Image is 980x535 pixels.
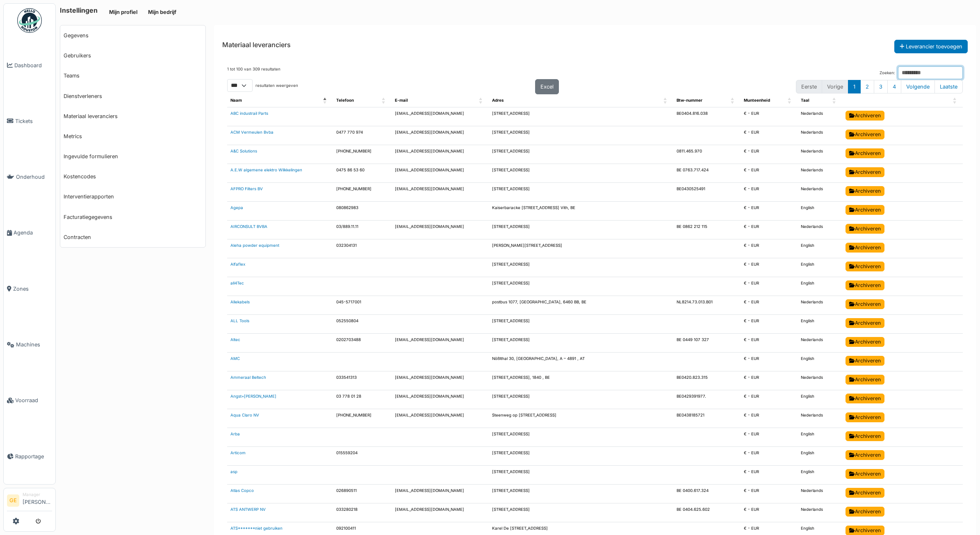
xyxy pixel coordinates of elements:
td: [STREET_ADDRESS] [489,334,673,353]
a: Archiveren [846,111,884,121]
td: [EMAIL_ADDRESS][DOMAIN_NAME] [392,409,489,428]
a: Archiveren [846,375,884,385]
a: Teams [60,66,205,86]
a: ABC industrail Parts [230,111,268,116]
a: Dashboard [4,37,55,93]
td: € - EUR [741,371,798,390]
td: € - EUR [741,428,798,447]
a: Ammeraal Beltech [230,375,266,380]
td: Nederlands [798,183,842,202]
a: ACM Vermeulen Bvba [230,130,273,134]
td: BE0420.823.315 [673,371,741,390]
button: 3 [874,80,888,93]
div: Manager [23,492,52,498]
a: Machines [4,316,55,372]
a: Archiveren [846,205,884,215]
a: Alfaflex [230,262,245,266]
td: English [798,258,842,277]
a: Archiveren [846,280,884,290]
span: : Activate to sort [953,94,958,107]
td: [EMAIL_ADDRESS][DOMAIN_NAME] [392,126,489,145]
span: Taal [801,98,809,102]
a: asp [230,469,237,474]
a: Voorraad [4,373,55,428]
a: Kostencodes [60,166,205,187]
td: BE 0449 107 327 [673,334,741,353]
a: Archiveren [846,488,884,498]
td: € - EUR [741,503,798,522]
td: 033280218 [333,503,392,522]
a: Dienstverleners [60,86,205,106]
a: ATS ANTWERP NV [230,507,266,512]
a: Ingevulde formulieren [60,146,205,166]
td: 0811.465.970 [673,145,741,164]
td: [PERSON_NAME][STREET_ADDRESS] [489,239,673,258]
h6: Instellingen [60,7,98,14]
td: [EMAIL_ADDRESS][DOMAIN_NAME] [392,145,489,164]
td: [STREET_ADDRESS] [489,390,673,409]
td: BE0429391977. [673,390,741,409]
td: BE0438185721 [673,409,741,428]
button: Mijn bedrijf [143,5,182,19]
span: Telefoon: Activate to sort [382,94,387,107]
label: resultaten weergeven [255,83,298,89]
a: Allekabels [230,300,250,304]
td: € - EUR [741,315,798,334]
td: € - EUR [741,164,798,183]
td: € - EUR [741,126,798,145]
span: Rapportage [15,453,52,460]
td: Steenweg op [STREET_ADDRESS] [489,409,673,428]
td: Nößlthal 30, [GEOGRAPHIC_DATA], A – 4891 , AT [489,353,673,371]
td: [STREET_ADDRESS] [489,221,673,239]
td: English [798,390,842,409]
td: [PHONE_NUMBER] [333,145,392,164]
a: Onderhoud [4,149,55,205]
td: postbus 1077, [GEOGRAPHIC_DATA], 6460 BB, BE [489,296,673,315]
span: Btw-nummer: Activate to sort [731,94,736,107]
td: NL8214.73.013.B01 [673,296,741,315]
a: all4Tec [230,281,244,285]
span: Btw-nummer [677,98,702,102]
td: [STREET_ADDRESS] [489,164,673,183]
td: [EMAIL_ADDRESS][DOMAIN_NAME] [392,221,489,239]
td: [EMAIL_ADDRESS][DOMAIN_NAME] [392,107,489,126]
td: [STREET_ADDRESS] [489,485,673,503]
div: 1 tot 100 van 309 resultaten [227,66,280,79]
a: Arba [230,432,240,436]
td: English [798,447,842,466]
label: Zoeken: [880,70,895,76]
td: [STREET_ADDRESS] [489,447,673,466]
span: Adres [492,98,504,102]
a: Archiveren [846,356,884,366]
td: € - EUR [741,239,798,258]
td: [STREET_ADDRESS], 1840 , BE [489,371,673,390]
td: 026890511 [333,485,392,503]
span: Excel [540,84,554,90]
a: Angst+[PERSON_NAME] [230,394,276,398]
button: 4 [887,80,901,93]
span: Naam: Activate to invert sorting [323,94,328,107]
a: Archiveren [846,394,884,403]
td: € - EUR [741,390,798,409]
span: Machines [16,341,52,348]
td: 03 778 01 28 [333,390,392,409]
td: [STREET_ADDRESS] [489,145,673,164]
td: BE 0400.617.324 [673,485,741,503]
a: Aleha powder equipment [230,243,279,248]
li: GE [7,494,19,507]
span: Tickets [15,117,52,125]
td: English [798,277,842,296]
td: English [798,353,842,371]
button: Leverancier toevoegen [894,40,968,53]
a: Materiaal leveranciers [60,106,205,126]
a: Archiveren [846,167,884,177]
a: Contracten [60,227,205,247]
td: English [798,202,842,221]
td: Nederlands [798,371,842,390]
button: Mijn profiel [104,5,143,19]
span: Zones [13,285,52,293]
span: Naam [230,98,242,102]
td: € - EUR [741,277,798,296]
td: € - EUR [741,145,798,164]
